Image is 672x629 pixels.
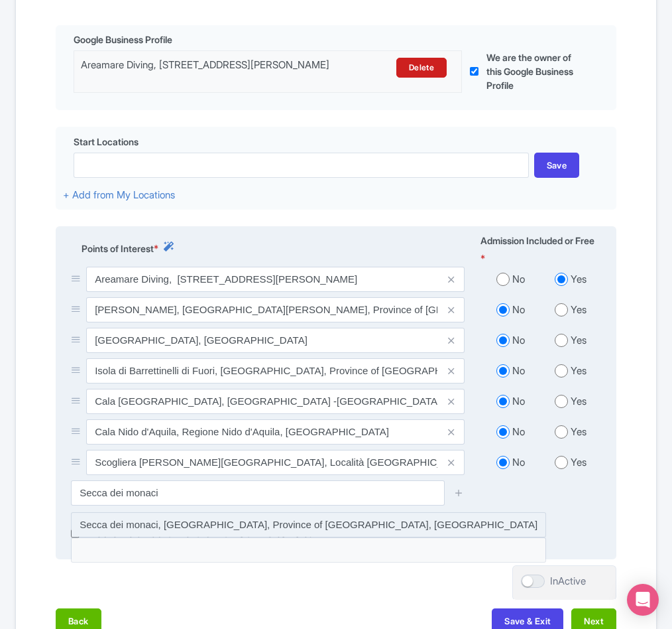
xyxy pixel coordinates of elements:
label: We are the owner of this Google Business Profile [486,50,585,92]
label: No [512,364,525,379]
span: Points of Interest [82,242,154,255]
label: Yes [571,364,587,379]
label: Yes [571,394,587,409]
label: Yes [571,425,587,440]
label: Yes [571,333,587,348]
label: Yes [571,455,587,470]
span: Start Locations [74,135,139,149]
label: No [512,333,525,348]
label: No [512,425,525,440]
label: No [512,303,525,318]
label: Yes [571,303,587,318]
div: Areamare Diving, [STREET_ADDRESS][PERSON_NAME] [81,58,361,78]
a: + Add from My Locations [63,188,175,201]
label: No [512,272,525,287]
a: Delete [396,58,447,78]
label: No [512,455,525,470]
span: Google Business Profile [74,33,172,46]
div: Open Intercom Messenger [627,584,659,616]
label: Yes [571,272,587,287]
div: InActive [550,574,586,589]
div: Save [534,153,580,178]
span: Admission Included or Free [480,234,594,247]
label: No [512,394,525,409]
